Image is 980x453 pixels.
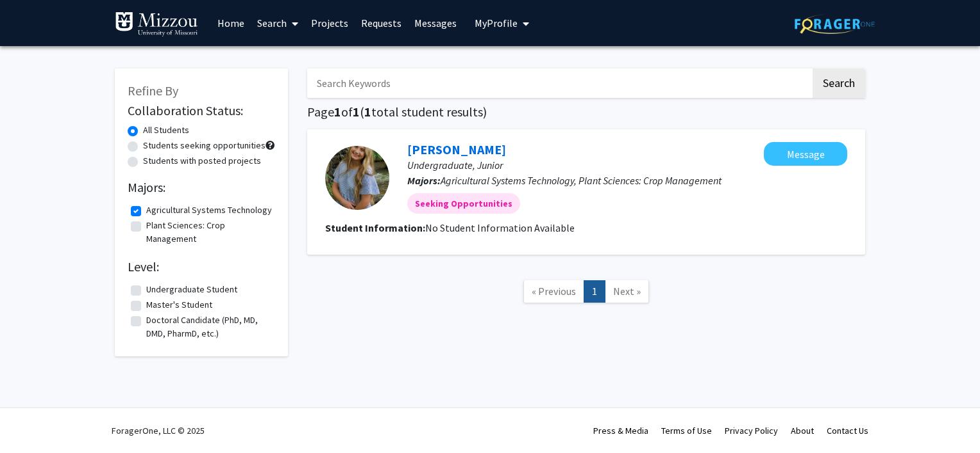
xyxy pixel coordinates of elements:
[408,1,463,45] a: Messages
[584,280,605,303] a: 1
[10,395,55,443] iframe: Chat
[407,141,506,157] a: [PERSON_NAME]
[251,1,305,45] a: Search
[146,298,212,312] label: Master's Student
[407,193,520,214] mat-chip: Seeking Opportunities
[211,1,251,45] a: Home
[813,68,865,98] button: Search
[128,180,275,195] h2: Majors:
[307,267,865,319] nav: Page navigation
[128,259,275,274] h2: Level:
[143,154,261,168] label: Students with posted projects
[791,425,814,436] a: About
[725,425,778,436] a: Privacy Policy
[146,203,272,217] label: Agricultural Systems Technology
[355,1,408,45] a: Requests
[827,425,868,436] a: Contact Us
[143,123,189,137] label: All Students
[532,285,576,298] span: « Previous
[143,139,266,152] label: Students seeking opportunities
[407,174,441,187] b: Majors:
[146,283,237,296] label: Undergraduate Student
[613,285,641,298] span: Next »
[325,221,425,234] b: Student Information:
[146,219,272,246] label: Plant Sciences: Crop Management
[523,280,584,303] a: Previous Page
[334,104,341,120] span: 1
[364,104,371,120] span: 1
[441,174,722,187] span: Agricultural Systems Technology, Plant Sciences: Crop Management
[307,104,865,120] h1: Page of ( total student results)
[425,221,575,234] span: No Student Information Available
[128,103,275,118] h2: Collaboration Status:
[353,104,360,120] span: 1
[795,14,875,34] img: ForagerOne Logo
[764,142,847,166] button: Message Macy Bader
[128,83,178,99] span: Refine By
[307,68,811,98] input: Search Keywords
[112,408,205,453] div: ForagerOne, LLC © 2025
[305,1,355,45] a: Projects
[407,159,503,171] span: Undergraduate, Junior
[115,12,198,37] img: University of Missouri Logo
[605,280,649,303] a: Next Page
[146,314,272,340] label: Doctoral Candidate (PhD, MD, DMD, PharmD, etc.)
[475,17,518,29] span: My Profile
[593,425,648,436] a: Press & Media
[661,425,712,436] a: Terms of Use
